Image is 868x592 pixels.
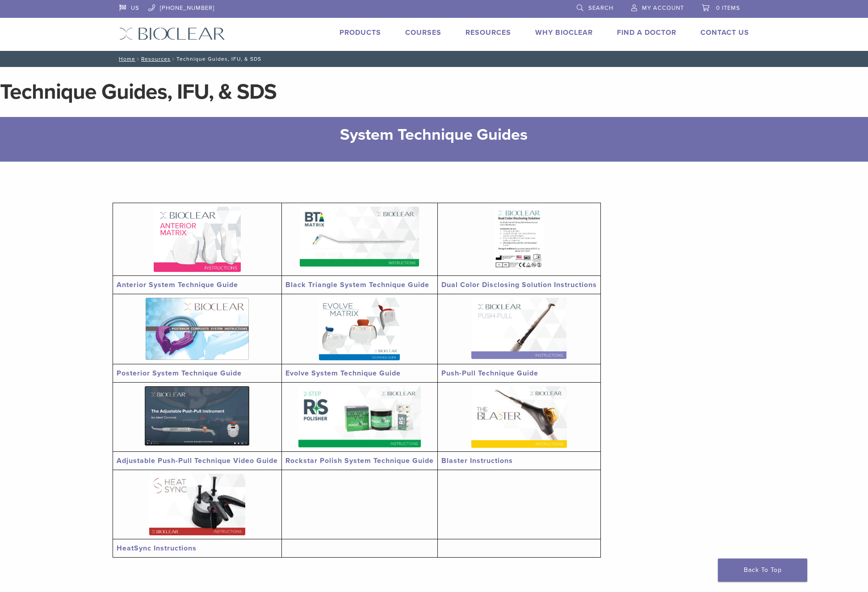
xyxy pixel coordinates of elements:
a: Blaster Instructions [441,456,513,465]
span: 0 items [716,4,740,12]
a: Resources [141,56,171,62]
a: Why Bioclear [535,28,593,37]
a: Rockstar Polish System Technique Guide [285,456,434,465]
nav: Technique Guides, IFU, & SDS [113,51,756,67]
a: Resources [465,28,511,37]
a: Posterior System Technique Guide [117,369,242,378]
a: Evolve System Technique Guide [285,369,401,378]
span: My Account [642,4,684,12]
a: Find A Doctor [617,28,676,37]
a: Dual Color Disclosing Solution Instructions [441,280,597,289]
a: Contact Us [700,28,749,37]
a: Anterior System Technique Guide [117,280,238,289]
a: Home [116,56,135,62]
a: Back To Top [718,559,807,582]
a: Black Triangle System Technique Guide [285,280,429,289]
a: Courses [405,28,441,37]
span: / [171,57,176,61]
img: Bioclear [119,27,225,40]
span: Search [588,4,613,12]
h2: System Technique Guides [151,124,717,146]
a: Products [340,28,381,37]
span: / [135,57,141,61]
a: Adjustable Push-Pull Technique Video Guide [117,456,278,465]
a: Push-Pull Technique Guide [441,369,538,378]
a: HeatSync Instructions [117,544,197,553]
